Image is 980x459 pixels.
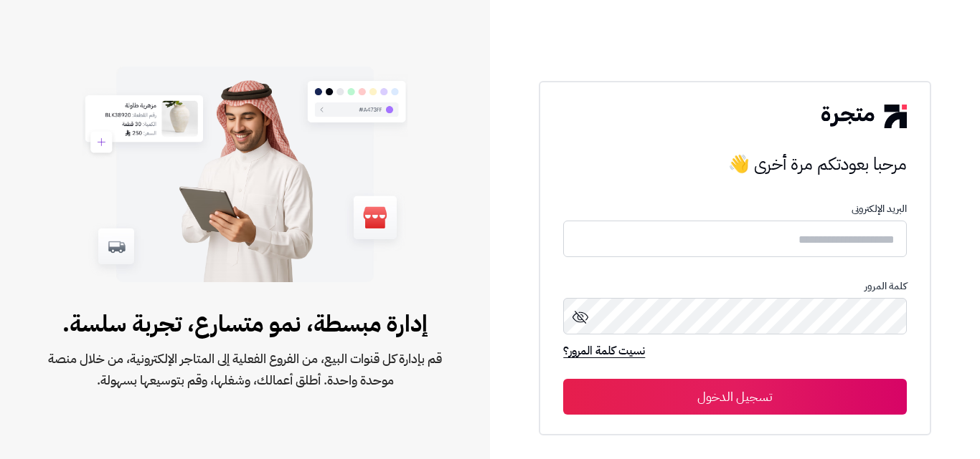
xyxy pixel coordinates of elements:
[821,105,906,127] img: logo-2.png
[563,203,906,215] p: البريد الإلكترونى
[563,342,645,362] a: نسيت كلمة المرور؟
[563,281,906,292] p: كلمة المرور
[46,348,444,391] span: قم بإدارة كل قنوات البيع، من الفروع الفعلية إلى المتاجر الإلكترونية، من خلال منصة موحدة واحدة. أط...
[563,150,906,178] h3: مرحبا بعودتكم مرة أخرى 👋
[563,379,906,415] button: تسجيل الدخول
[46,306,444,341] span: إدارة مبسطة، نمو متسارع، تجربة سلسة.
